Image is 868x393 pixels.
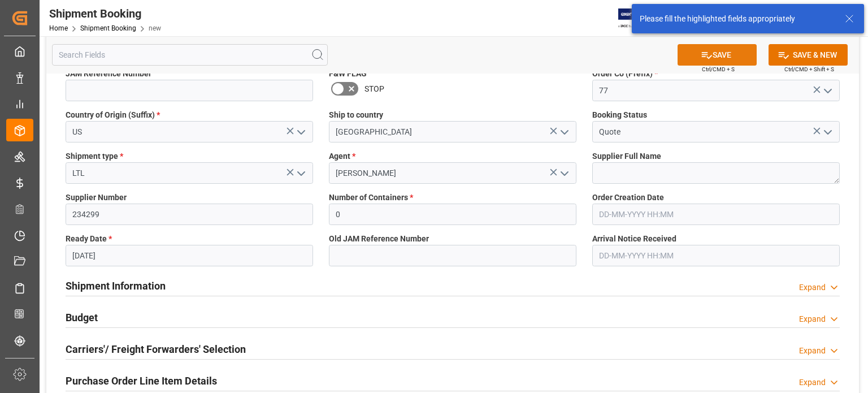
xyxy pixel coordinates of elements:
[555,165,572,182] button: open menu
[819,123,836,141] button: open menu
[799,377,826,388] div: Expand
[66,310,98,325] h2: Budget
[769,44,848,66] button: SAVE & NEW
[364,83,384,95] span: STOP
[66,192,127,204] span: Supplier Number
[640,13,834,25] div: Please fill the highlighted fields appropriately
[592,233,676,245] span: Arrival Notice Received
[329,233,429,245] span: Old JAM Reference Number
[66,278,166,293] h2: Shipment Information
[592,204,840,225] input: DD-MM-YYYY HH:MM
[784,65,834,74] span: Ctrl/CMD + Shift + S
[80,24,136,32] a: Shipment Booking
[678,44,757,66] button: SAVE
[66,342,246,357] h2: Carriers'/ Freight Forwarders' Selection
[66,68,151,80] span: JAM Reference Number
[49,5,161,22] div: Shipment Booking
[592,68,658,80] span: Order Co (Prefix)
[702,65,735,74] span: Ctrl/CMD + S
[66,109,160,121] span: Country of Origin (Suffix)
[555,123,572,141] button: open menu
[66,121,313,142] input: Type to search/select
[329,192,413,204] span: Number of Containers
[66,150,123,162] span: Shipment type
[292,123,309,141] button: open menu
[592,245,840,266] input: DD-MM-YYYY HH:MM
[799,345,826,357] div: Expand
[292,165,309,182] button: open menu
[592,150,661,162] span: Supplier Full Name
[329,68,367,80] span: F&W FLAG
[329,150,355,162] span: Agent
[799,282,826,293] div: Expand
[52,44,328,66] input: Search Fields
[66,245,313,266] input: DD-MM-YYYY
[66,233,112,245] span: Ready Date
[592,192,664,204] span: Order Creation Date
[49,24,68,32] a: Home
[329,109,383,121] span: Ship to country
[799,313,826,325] div: Expand
[66,373,217,388] h2: Purchase Order Line Item Details
[819,82,836,100] button: open menu
[618,8,657,28] img: Exertis%20JAM%20-%20Email%20Logo.jpg_1722504956.jpg
[592,109,647,121] span: Booking Status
